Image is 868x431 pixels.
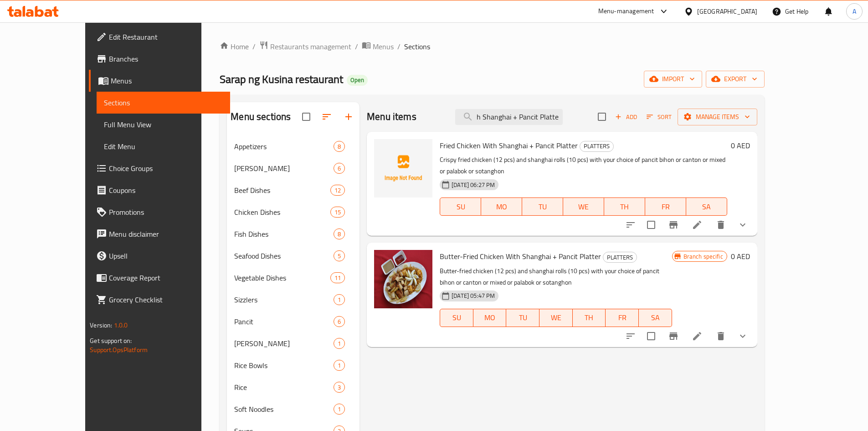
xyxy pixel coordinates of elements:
[227,398,360,420] div: Soft Noodles1
[227,289,360,311] div: Sizzlers1
[334,405,344,414] span: 1
[220,41,249,52] a: Home
[620,214,642,236] button: sort-choices
[234,141,334,152] div: Appetizers
[563,197,604,216] button: WE
[374,139,432,197] img: Fried Chicken With Shanghai + Pancit Platter
[90,319,112,331] span: Version:
[234,185,330,196] span: Beef Dishes
[644,110,674,124] button: Sort
[678,109,757,125] button: Manage items
[227,332,360,354] div: [PERSON_NAME]1
[692,331,703,342] a: Edit menu item
[109,272,223,283] span: Coverage Report
[710,214,732,236] button: delete
[334,404,345,415] div: items
[737,331,748,342] svg: Show Choices
[89,179,230,201] a: Coupons
[90,344,148,356] a: Support.OpsPlatform
[234,272,330,283] div: Vegetable Dishes
[481,197,522,216] button: MO
[692,219,703,230] a: Edit menu item
[609,311,635,324] span: FR
[334,250,345,261] div: items
[598,6,654,17] div: Menu-management
[234,250,334,261] span: Seafood Dishes
[477,311,503,324] span: MO
[647,112,672,122] span: Sort
[111,75,223,86] span: Menus
[334,338,345,349] div: items
[234,338,334,349] span: [PERSON_NAME]
[680,252,727,261] span: Branch specific
[440,154,727,177] p: Crispy fried chicken (12 pcs) and shanghai rolls (10 pcs) with your choice of pancit bihon or can...
[367,110,416,124] h2: Menu items
[510,311,536,324] span: TU
[573,309,606,327] button: TH
[686,197,727,216] button: SA
[485,200,519,213] span: MO
[227,376,360,398] div: Rice3
[97,114,230,135] a: Full Menu View
[347,75,368,86] div: Open
[614,112,638,122] span: Add
[642,327,661,346] span: Select to update
[334,317,344,326] span: 6
[227,201,360,223] div: Chicken Dishes15
[334,339,344,348] span: 1
[234,163,334,174] span: [PERSON_NAME]
[109,228,223,239] span: Menu disclaimer
[234,360,334,371] span: Rice Bowls
[611,110,641,124] button: Add
[440,265,672,288] p: Butter-fried chicken (12 pcs) and shanghai rolls (10 pcs) with your choice of pancit bihon or can...
[444,311,470,324] span: SU
[606,309,639,327] button: FR
[334,252,344,260] span: 5
[334,294,345,305] div: items
[473,309,507,327] button: MO
[608,200,642,213] span: TH
[231,110,291,124] h2: Menu sections
[334,228,345,239] div: items
[580,141,614,152] div: PLATTERS
[522,197,563,216] button: TU
[397,41,401,52] li: /
[227,135,360,157] div: Appetizers8
[651,73,695,85] span: import
[331,208,344,217] span: 15
[227,311,360,332] div: Pancit6
[234,338,334,349] div: Mami Noodles
[234,404,334,415] span: Soft Noodles
[576,311,602,324] span: TH
[649,200,683,213] span: FR
[440,139,578,152] span: Fried Chicken With Shanghai + Pancit Platter
[620,325,642,347] button: sort-choices
[645,197,686,216] button: FR
[334,360,345,371] div: items
[731,139,750,152] h6: 0 AED
[109,31,223,42] span: Edit Restaurant
[663,325,684,347] button: Branch-specific-item
[697,6,757,16] div: [GEOGRAPHIC_DATA]
[89,48,230,70] a: Branches
[330,185,345,196] div: items
[440,309,473,327] button: SU
[234,207,330,218] span: Chicken Dishes
[334,382,345,393] div: items
[731,250,750,263] h6: 0 AED
[334,361,344,370] span: 1
[331,274,344,282] span: 11
[373,41,394,52] span: Menus
[710,325,732,347] button: delete
[234,294,334,305] span: Sizzlers
[455,109,563,125] input: search
[448,181,498,189] span: [DATE] 06:27 PM
[234,382,334,393] div: Rice
[506,309,539,327] button: TU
